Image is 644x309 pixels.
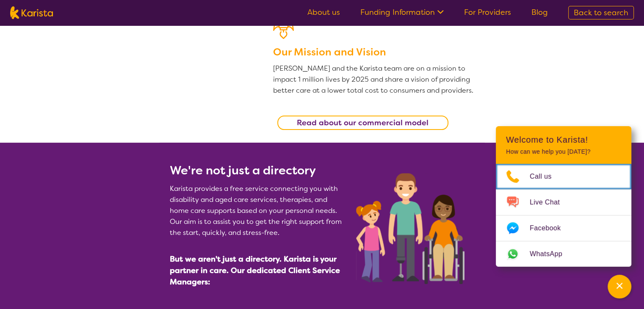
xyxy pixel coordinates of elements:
[608,275,631,298] button: Channel Menu
[10,6,53,19] img: Karista logo
[530,248,572,260] span: WhatsApp
[506,148,621,155] p: How can we help you [DATE]?
[297,118,428,128] b: Read about our commercial model
[568,6,634,19] a: Back to search
[170,183,346,238] p: Karista provides a free service connecting you with disability and aged care services, therapies,...
[496,241,631,267] a: Web link opens in a new tab.
[307,7,340,17] a: About us
[170,254,340,287] span: But we aren't just a directory. Karista is your partner in care. Our dedicated Client Service Man...
[360,7,444,17] a: Funding Information
[356,173,464,284] img: Participants
[531,7,548,17] a: Blog
[530,222,571,235] span: Facebook
[506,135,621,145] h2: Welcome to Karista!
[530,170,562,183] span: Call us
[273,44,475,60] h3: Our Mission and Vision
[170,163,346,178] h2: We're not just a directory
[464,7,511,17] a: For Providers
[273,63,475,96] p: [PERSON_NAME] and the Karista team are on a mission to impact 1 million lives by 2025 and share a...
[496,164,631,267] ul: Choose channel
[574,8,628,18] span: Back to search
[496,126,631,267] div: Channel Menu
[530,196,570,209] span: Live Chat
